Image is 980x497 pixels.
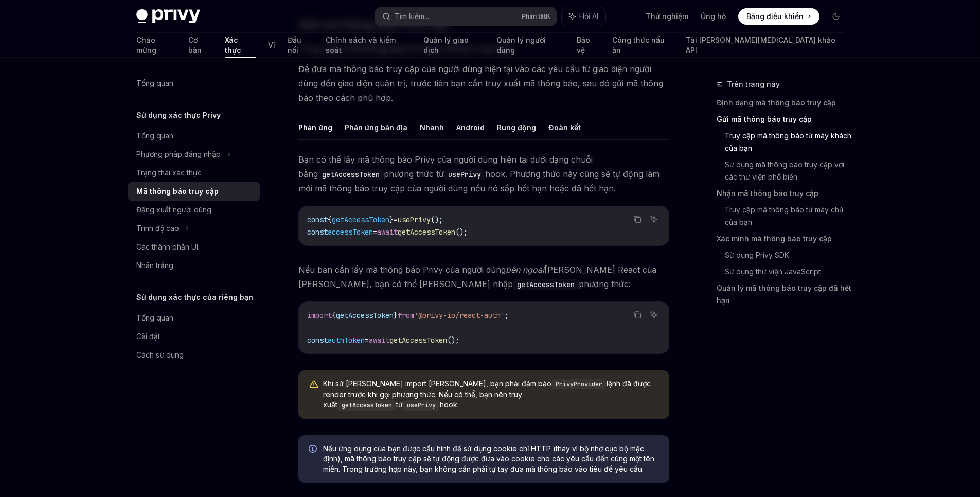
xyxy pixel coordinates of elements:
[746,12,804,21] font: Bảng điều khiển
[128,256,260,275] a: Nhãn trắng
[307,311,332,320] span: import
[323,379,551,388] font: Khi sử [PERSON_NAME] import [PERSON_NAME], bạn phải đảm bảo
[298,154,593,179] font: Bạn có thể lấy mã thông báo Privy của người dùng hiện tại dưới dạng chuỗi bằng
[136,168,202,177] font: Trạng thái xác thực
[136,150,221,158] font: Phương pháp đăng nhập
[398,227,455,237] span: getAccessToken
[577,33,600,58] a: Bảo vệ
[345,123,407,132] font: Phản ứng bản địa
[727,80,780,88] font: Trên trang này
[686,33,844,58] a: Tài [PERSON_NAME][MEDICAL_DATA] khảo API
[647,308,661,322] button: Hỏi AI
[562,7,605,26] button: Hỏi AI
[506,264,544,275] font: bên ngoài
[717,115,812,123] font: Gửi mã thông báo truy cập
[136,9,200,24] img: logo tối
[725,160,846,181] font: Sử dụng mã thông báo truy cập với các thư viện phổ biến
[377,227,398,237] span: await
[136,332,160,341] font: Cài đặt
[136,293,253,301] font: Sử dụng xác thực của riêng bạn
[128,164,260,182] a: Trạng thái xác thực
[420,115,444,139] button: Nhanh
[398,311,414,320] span: from
[725,251,789,259] font: Sử dụng Privy SDK
[332,311,336,320] span: {
[384,169,444,179] font: phương thức từ
[136,35,156,55] font: Chào mừng
[136,205,211,214] font: Đăng xuất người dùng
[188,35,202,55] font: Cơ bản
[128,238,260,256] a: Các thành phần UI
[497,115,536,139] button: Rung động
[725,128,852,156] a: Truy cập mã thông báo từ máy khách của bạn
[288,35,301,55] font: Đầu nối
[136,187,219,196] font: Mã thông báo truy cập
[128,309,260,327] a: Tổng quan
[128,201,260,219] a: Đăng xuất người dùng
[394,215,398,224] span: =
[631,212,644,226] button: Sao chép nội dung từ khối mã
[225,33,256,58] a: Xác thực
[225,35,241,55] font: Xác thực
[136,261,173,270] font: Nhãn trắng
[717,111,852,128] a: Gửi mã thông báo truy cập
[298,169,660,193] font: hook. Phương thức này cũng sẽ tự động làm mới mã thông báo truy cập của người dùng nếu nó sắp hết...
[717,98,836,107] font: Định dạng mã thông báo truy cập
[307,227,328,237] span: const
[725,263,852,280] a: Sử dụng thư viện JavaScript
[136,131,173,140] font: Tổng quan
[701,11,726,22] a: Ủng hộ
[298,123,332,132] font: Phản ứng
[725,267,821,276] font: Sử dụng thư viện JavaScript
[579,12,598,21] font: Hỏi AI
[725,156,852,185] a: Sử dụng mã thông báo truy cập với các thư viện phổ biến
[373,227,377,237] span: =
[326,35,396,55] font: Chính sách và kiểm soát
[496,33,564,58] a: Quản lý người dùng
[136,224,179,233] font: Trình độ cao
[345,115,407,139] button: Phản ứng bản địa
[725,247,852,263] a: Sử dụng Privy SDK
[323,379,651,409] font: lệnh đã được render trước khi gọi phương thức. Nếu có thể, bạn nên truy xuất
[136,33,176,58] a: Chào mừng
[548,115,581,139] button: Đoàn kết
[395,12,429,21] font: Tìm kiếm...
[738,8,819,25] a: Bảng điều khiển
[612,33,673,58] a: Công thức nấu ăn
[337,400,396,411] code: getAccessToken
[717,230,852,247] a: Xác minh mã thông báo truy cập
[631,308,644,322] button: Sao chép nội dung từ khối mã
[717,280,852,309] a: Quản lý mã thông báo truy cập đã hết hạn
[188,33,212,58] a: Cơ bản
[701,12,726,21] font: Ủng hộ
[548,123,581,132] font: Đoàn kết
[522,12,546,20] font: Phím tắt
[389,215,394,224] span: }
[546,12,550,20] font: K
[336,311,394,320] span: getAccessToken
[717,185,852,202] a: Nhận mã thông báo truy cập
[268,33,275,58] a: Ví
[307,335,328,345] span: const
[725,205,845,226] font: Truy cập mã thông báo từ máy chủ của bạn
[496,35,546,55] font: Quản lý người dùng
[647,212,661,226] button: Hỏi AI
[375,7,557,26] button: Tìm kiếm...Phím tắtK
[456,123,485,132] font: Android
[323,444,654,473] font: Nếu ứng dụng của bạn được cấu hình để sử dụng cookie chỉ HTTP (thay vì bộ nhớ cục bộ mặc định), m...
[128,127,260,145] a: Tổng quan
[456,115,485,139] button: Android
[369,335,389,345] span: await
[136,313,173,322] font: Tổng quan
[318,169,384,180] code: getAccessToken
[136,242,198,251] font: Các thành phần UI
[513,279,579,290] code: getAccessToken
[309,445,319,455] svg: Thông tin
[577,35,590,55] font: Bảo vệ
[298,264,656,289] font: [PERSON_NAME] React của [PERSON_NAME], bạn có thể [PERSON_NAME] nhập
[717,234,832,243] font: Xác minh mã thông báo truy cập
[365,335,369,345] span: =
[579,279,631,289] font: phương thức:
[128,182,260,201] a: Mã thông báo truy cập
[288,33,313,58] a: Đầu nối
